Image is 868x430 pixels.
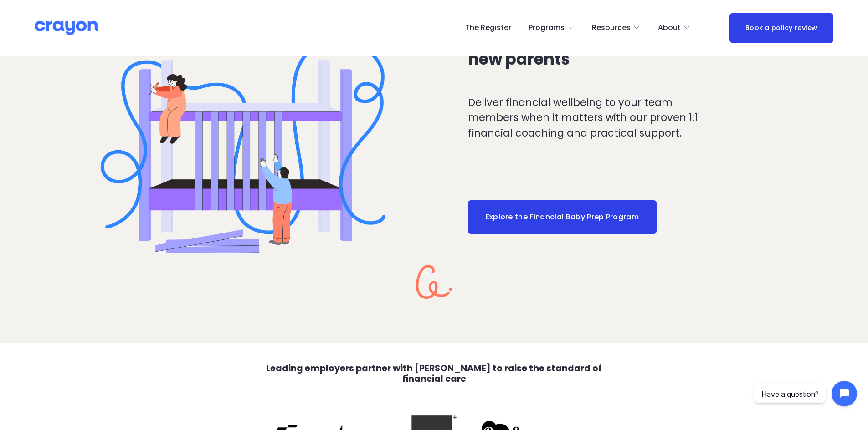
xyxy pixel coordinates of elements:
[468,95,714,141] p: Deliver financial wellbeing to your team members when it matters with our proven 1:1 financial co...
[658,20,691,35] a: folder dropdown
[529,20,575,35] a: folder dropdown
[266,362,604,385] strong: Leading employers partner with [PERSON_NAME] to raise the standard of financial care
[592,21,631,35] span: Resources
[35,20,98,36] img: Crayon
[592,20,641,35] a: folder dropdown
[468,200,657,234] a: Explore the Financial Baby Prep Program
[729,13,833,43] a: Book a policy review
[465,20,511,35] a: The Register
[529,21,565,35] span: Programs
[658,21,681,35] span: About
